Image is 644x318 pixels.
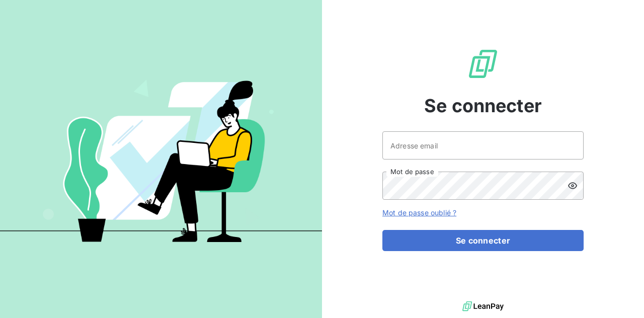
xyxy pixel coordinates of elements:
span: Se connecter [424,92,542,119]
img: Logo LeanPay [467,48,499,80]
button: Se connecter [382,230,584,251]
a: Mot de passe oublié ? [382,208,456,217]
input: placeholder [382,131,584,160]
img: logo [462,299,504,314]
